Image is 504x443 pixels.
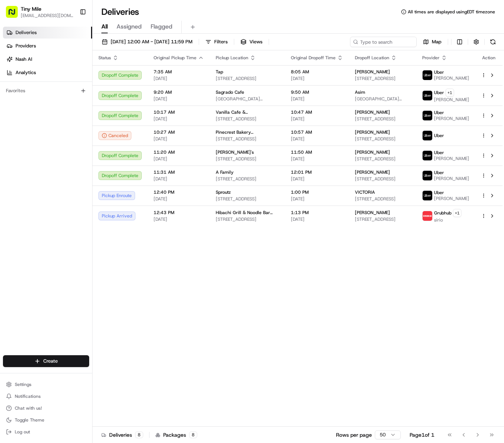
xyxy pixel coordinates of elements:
span: [PERSON_NAME] [355,109,390,115]
h1: Deliveries [101,6,139,18]
button: Settings [3,379,89,390]
span: [PERSON_NAME] [434,196,469,201]
button: Toggle Theme [3,415,89,425]
span: Assigned [117,22,142,31]
span: [PERSON_NAME] [355,169,390,175]
img: uber-new-logo.jpeg [423,191,432,200]
span: Create [43,358,58,364]
span: Pickup Location [216,55,248,61]
span: [PERSON_NAME] [434,116,469,121]
button: Canceled [98,131,131,140]
button: Chat with us! [3,403,89,413]
button: +1 [453,209,461,217]
button: Create [3,355,89,367]
span: [PERSON_NAME] [434,176,469,181]
span: [DATE] [154,176,204,182]
button: Tiny Mile [21,5,41,13]
span: Sproutz [216,189,231,195]
p: Rows per page [336,431,372,439]
div: Packages [155,431,197,439]
span: [STREET_ADDRESS] [355,136,410,142]
button: Log out [3,427,89,437]
span: [GEOGRAPHIC_DATA][STREET_ADDRESS] [216,96,279,102]
span: [PERSON_NAME] [355,210,390,216]
span: [STREET_ADDRESS] [355,176,410,182]
span: 12:01 PM [291,169,343,175]
img: uber-new-logo.jpeg [423,111,432,120]
a: Providers [3,40,92,52]
img: uber-new-logo.jpeg [423,151,432,160]
a: Nash AI [3,53,92,65]
span: [STREET_ADDRESS] [216,216,279,222]
span: [DATE] [154,196,204,202]
button: Filters [202,37,231,47]
div: Page 1 of 1 [410,431,434,439]
span: Hibachi Grill & Noodle Bar ([GEOGRAPHIC_DATA]) [216,210,279,216]
span: [STREET_ADDRESS] [216,196,279,202]
span: Uber [434,190,444,196]
span: Tap [216,69,223,75]
span: Flagged [151,22,172,31]
span: [STREET_ADDRESS] [216,76,279,81]
span: Filters [214,39,228,45]
span: 11:50 AM [291,149,343,155]
span: 12:43 PM [154,210,204,216]
span: [DATE] [291,76,343,81]
span: [STREET_ADDRESS] [355,156,410,162]
span: [STREET_ADDRESS] [216,136,279,142]
span: [STREET_ADDRESS] [355,196,410,202]
span: Original Dropoff Time [291,55,336,61]
span: [DATE] [154,116,204,122]
a: Deliveries [3,27,92,39]
div: 8 [189,432,197,438]
span: 7:35 AM [154,69,204,75]
span: [DATE] [291,176,343,182]
button: [EMAIL_ADDRESS][DOMAIN_NAME] [21,13,74,19]
img: uber-new-logo.jpeg [423,171,432,180]
span: Status [98,55,111,61]
div: Deliveries [101,431,143,439]
span: 10:27 AM [154,129,204,135]
span: A Family [216,169,233,175]
span: Sagrado Cafe [216,89,244,95]
span: Nash AI [16,56,32,63]
span: [STREET_ADDRESS] [216,156,279,162]
button: [DATE] 12:00 AM - [DATE] 11:59 PM [98,37,196,47]
button: Refresh [488,37,498,47]
span: 8:05 AM [291,69,343,75]
span: Pinecrest Bakery ([GEOGRAPHIC_DATA]) [216,129,279,135]
span: 9:20 AM [154,89,204,95]
div: Action [481,55,497,61]
div: Favorites [3,85,89,97]
div: 8 [135,432,143,438]
img: uber-new-logo.jpeg [423,91,432,100]
span: Uber [434,110,444,116]
button: Map [420,37,445,47]
a: Analytics [3,67,92,79]
span: 10:57 AM [291,129,343,135]
span: [DATE] [291,196,343,202]
span: 1:13 PM [291,210,343,216]
span: 12:40 PM [154,189,204,195]
span: Analytics [16,69,36,76]
span: 10:17 AM [154,109,204,115]
span: Provider [422,55,440,61]
span: 11:31 AM [154,169,204,175]
span: All times are displayed using EDT timezone [408,9,495,15]
span: Original Pickup Time [154,55,196,61]
span: [PERSON_NAME] [434,156,469,161]
span: [PERSON_NAME] [434,97,469,103]
span: [PERSON_NAME] [355,129,390,135]
span: Toggle Theme [15,417,44,423]
span: Settings [15,382,31,387]
span: [STREET_ADDRESS] [216,116,279,122]
span: Asim [355,89,365,95]
span: VICTORIA [355,189,375,195]
span: sirio [434,217,461,223]
span: [DATE] [291,136,343,142]
span: Chat with us! [15,405,42,411]
span: [DATE] [154,156,204,162]
span: [PERSON_NAME]'s [216,149,254,155]
span: [STREET_ADDRESS] [355,76,410,81]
